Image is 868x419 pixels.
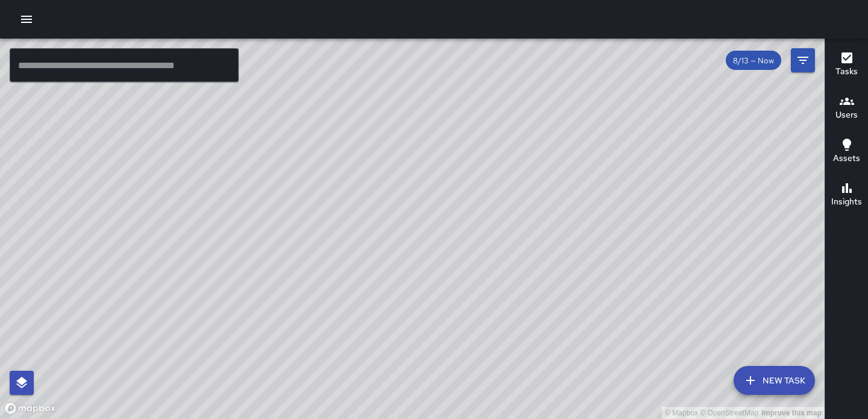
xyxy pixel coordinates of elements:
[831,195,862,209] h6: Insights
[825,130,868,174] button: Assets
[825,87,868,130] button: Users
[734,366,815,395] button: New Task
[835,65,858,78] h6: Tasks
[791,48,815,72] button: Filters
[835,109,858,122] h6: Users
[833,152,860,165] h6: Assets
[825,43,868,87] button: Tasks
[825,174,868,217] button: Insights
[726,55,781,66] span: 8/13 — Now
